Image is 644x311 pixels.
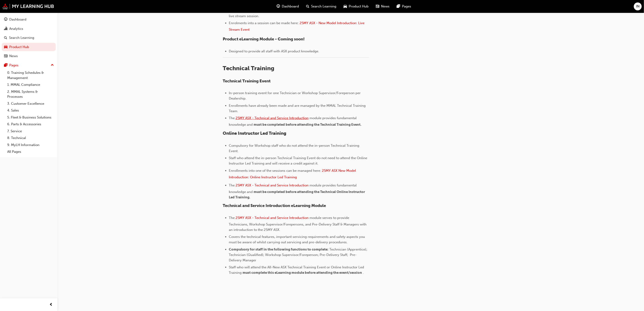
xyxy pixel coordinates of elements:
[282,4,299,9] span: Dashboard
[381,4,390,9] span: News
[229,235,366,244] span: Covers the technical features, important servicing requirements and safety aspects you must be aw...
[229,169,321,173] span: Enrollments into one of the sessions can be managed here:
[363,271,364,275] span: .
[229,216,367,232] span: module serves to provide Technicians, Workshop Supervisor/Forepersons, and Pre-Delivery Staff & M...
[2,43,56,51] a: Product Hub
[9,17,26,22] div: Dashboard
[5,81,56,88] a: 1. MMAL Compliance
[5,88,56,100] a: 2. MMAL Systems & Processes
[9,35,34,40] div: Search Learning
[229,169,357,179] a: 25MY ASX New Model Introduction: Online Instructor Led Training
[2,14,56,61] button: DashboardAnalyticsSearch LearningProduct HubNews
[229,116,235,120] span: The
[223,203,326,208] span: Technical and Service Introduction eLearning Module
[229,247,328,251] span: Compulsory for staff in the following functions to complete:
[229,91,362,100] span: In-person training event for one Technician or Workshop Supervisor/Foreperson per Dealership.
[5,128,56,135] a: 7. Service
[402,4,411,9] span: Pages
[5,142,56,149] a: 9. MyLH Information
[229,265,365,275] span: Staff who will attend the All-New ASX Technical Training Event or Online Instructor Led Training
[4,45,7,49] span: car-icon
[5,114,56,121] a: 5. Fleet & Business Solutions
[229,144,360,153] span: Compulsory for Workshop staff who do not attend the in-person Technical Training Event.
[254,123,361,127] span: must be completed before attending the Technical Training Event.
[229,156,368,165] span: Staff who attend the in-person Technical Training Event do not need to attend the Online Instruct...
[9,53,18,59] div: News
[393,2,415,11] a: pages-iconPages
[397,4,400,9] span: pages-icon
[5,148,56,155] a: All Pages
[2,61,56,70] button: Pages
[9,63,18,68] div: Pages
[236,183,309,187] a: 25MY ASX - Technical and Service Introduction
[236,116,309,120] a: 25MY ASX - Technical and Service Introduction
[50,302,53,308] span: prev-icon
[229,247,368,262] span: Technician (Apprentice); Technician (Qualified); Workshop Supervisor/Foreperson; Pre-Delivery Sta...
[349,4,369,9] span: Product Hub
[51,62,54,68] span: up-icon
[4,18,7,22] span: guage-icon
[376,4,379,9] span: news-icon
[9,26,23,31] div: Analytics
[229,183,235,187] span: The
[2,34,56,42] a: Search Learning
[636,4,639,9] span: IN
[344,4,347,9] span: car-icon
[243,271,362,275] span: must complete this eLearning module before attending the event/session
[311,4,337,9] span: Search Learning
[2,3,54,9] img: mmal
[303,2,340,11] a: search-iconSearch Learning
[229,216,235,220] span: The
[634,2,642,10] button: IN
[273,2,303,11] a: guage-iconDashboard
[229,104,367,113] span: Enrollments have already been made and are managed by the MMAL Technical Training Team.
[5,121,56,128] a: 6. Parts & Accessories
[5,100,56,107] a: 3. Customer Excellence
[229,9,367,18] span: Developed for Sales & Fleet staff, but all Dealership staff members are welcome to join a live st...
[5,107,56,114] a: 4. Sales
[306,4,309,9] span: search-icon
[223,131,286,136] span: Online Instructor Led Training
[4,54,7,58] span: news-icon
[277,4,280,9] span: guage-icon
[4,27,7,31] span: chart-icon
[340,2,372,11] a: car-iconProduct Hub
[5,135,56,142] a: 8. Technical
[2,25,56,33] a: Analytics
[229,190,366,199] span: must be completed before attending the Technical Online Instructor Led Training.
[229,21,299,25] span: Enrolments into a session can be made here:
[223,79,270,84] span: Technical Training Event
[229,49,319,53] span: Designed to provide all staff with ASX product knowledge.
[223,37,305,42] span: Product eLearning Module - Coming soon!
[4,36,7,40] span: search-icon
[372,2,393,11] a: news-iconNews
[2,15,56,24] a: Dashboard
[5,69,56,81] a: 0. Training Schedules & Management
[236,216,309,220] a: 25MY ASX - Technical and Service Introduction
[2,52,56,60] a: News
[223,65,274,72] span: Technical Training
[4,63,7,67] span: pages-icon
